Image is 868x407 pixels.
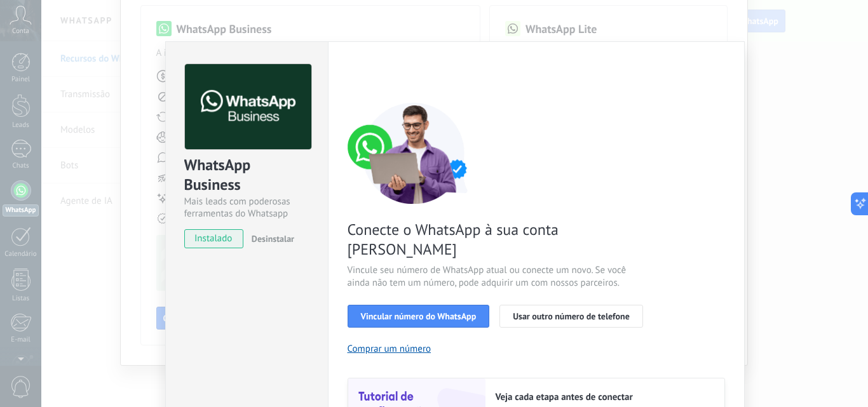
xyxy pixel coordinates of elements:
img: connect number [348,102,481,204]
span: Usar outro número de telefone [513,312,630,321]
div: WhatsApp Business [184,155,309,196]
div: Mais leads com poderosas ferramentas do Whatsapp [184,196,309,220]
span: Conecte o WhatsApp à sua conta [PERSON_NAME] [348,220,650,259]
button: Desinstalar [247,229,294,248]
button: Usar outro número de telefone [499,305,643,328]
button: Vincular número do WhatsApp [348,305,490,328]
span: Desinstalar [252,233,294,244]
img: logo_main.png [185,64,311,150]
span: instalado [185,229,243,248]
button: Comprar um número [348,343,431,355]
span: Vincular número do WhatsApp [361,312,477,321]
span: Vincule seu número de WhatsApp atual ou conecte um novo. Se você ainda não tem um número, pode ad... [348,264,650,290]
h2: Veja cada etapa antes de conectar [496,391,712,403]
